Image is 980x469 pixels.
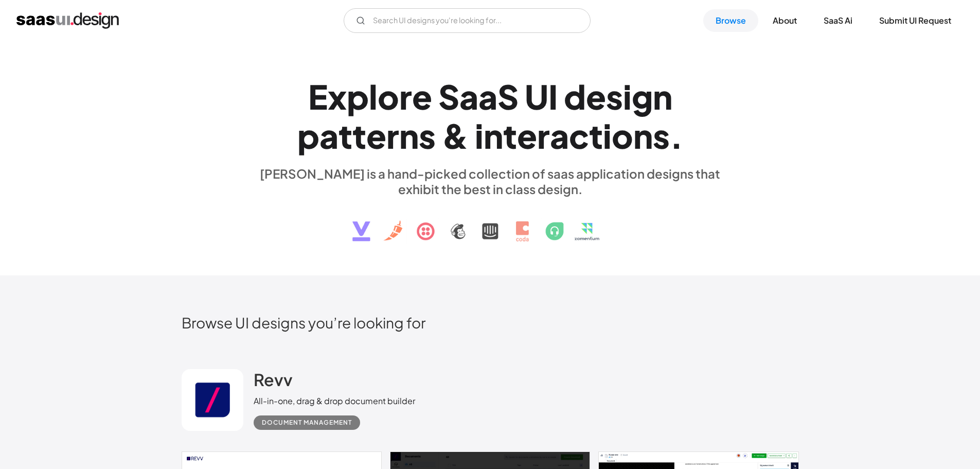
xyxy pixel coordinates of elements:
[352,116,366,155] div: t
[623,77,632,116] div: i
[503,116,517,155] div: t
[254,369,293,395] a: Revv
[366,116,386,155] div: e
[653,116,670,155] div: s
[525,77,548,116] div: U
[564,77,586,116] div: d
[484,116,503,155] div: n
[254,395,415,407] div: All-in-one, drag & drop document builder
[517,116,537,155] div: e
[369,77,378,116] div: l
[344,8,591,33] input: Search UI designs you're looking for...
[412,77,432,116] div: e
[254,77,727,156] h1: Explore SaaS UI design patterns & interactions.
[586,77,606,116] div: e
[386,116,399,155] div: r
[442,116,469,155] div: &
[497,77,519,116] div: S
[438,77,459,116] div: S
[632,77,653,116] div: g
[419,116,436,155] div: s
[182,314,799,332] h2: Browse UI designs you’re looking for
[589,116,603,155] div: t
[478,77,497,116] div: a
[338,116,352,155] div: t
[633,116,653,155] div: n
[328,77,347,116] div: x
[811,9,865,32] a: SaaS Ai
[569,116,589,155] div: c
[603,116,612,155] div: i
[475,116,484,155] div: i
[16,12,119,29] a: home
[612,116,633,155] div: o
[670,116,683,155] div: .
[653,77,672,116] div: n
[867,9,964,32] a: Submit UI Request
[344,8,591,33] form: Email Form
[254,369,293,390] h2: Revv
[459,77,478,116] div: a
[537,116,550,155] div: r
[548,77,558,116] div: I
[606,77,623,116] div: s
[254,166,727,197] div: [PERSON_NAME] is a hand-picked collection of saas application designs that exhibit the best in cl...
[347,77,369,116] div: p
[297,116,319,155] div: p
[760,9,809,32] a: About
[703,9,758,32] a: Browse
[378,77,399,116] div: o
[319,116,338,155] div: a
[399,77,412,116] div: r
[334,197,646,250] img: text, icon, saas logo
[308,77,328,116] div: E
[550,116,569,155] div: a
[262,416,352,429] div: Document Management
[399,116,419,155] div: n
